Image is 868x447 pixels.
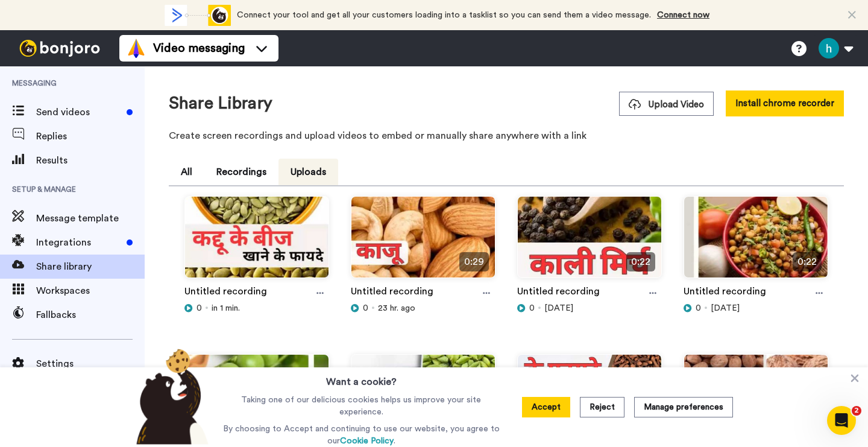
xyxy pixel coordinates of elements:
[36,105,122,119] span: Send videos
[684,355,828,446] img: 1da50113-0521-4bbc-883e-087078c99476_thumbnail_source_1755403597.jpg
[852,406,861,416] span: 2
[220,423,503,447] p: By choosing to Accept and continuing to use our website, you agree to our .
[518,197,661,288] img: ce2fe1e3-ec4d-4502-9a1f-a195ecae1ff0_thumbnail_source_1755834648.jpg
[125,348,215,445] img: bear-with-cookie.png
[165,5,231,26] div: animation
[629,98,704,111] span: Upload Video
[459,252,489,271] span: 0:29
[529,302,535,314] span: 0
[580,397,624,417] button: Reject
[153,40,245,57] span: Video messaging
[185,355,329,446] img: 2dea985a-d9f3-4b4b-8e43-cec3c93ef4c2_thumbnail_source_1755661682.jpg
[657,11,709,19] a: Connect now
[185,197,329,288] img: 7a5404cf-57f3-4cf4-8529-c4a28d47ec64_thumbnail_source_1756007622.jpg
[793,252,822,271] span: 0:22
[169,94,272,113] h1: Share Library
[36,211,145,226] span: Message template
[626,252,655,271] span: 0:22
[127,39,146,58] img: vm-color.svg
[36,129,145,144] span: Replies
[237,11,651,19] span: Connect your tool and get all your customers loading into a tasklist so you can send them a video...
[634,397,733,417] button: Manage preferences
[351,284,433,302] a: Untitled recording
[684,197,828,288] img: 98f61c2d-ae00-46a7-8904-b059aa6a8f00_thumbnail_source_1755748766.jpg
[14,40,105,57] img: bj-logo-header-white.svg
[169,159,204,185] button: All
[169,128,844,143] p: Create screen recordings and upload videos to embed or manually share anywhere with a link
[517,302,662,314] div: [DATE]
[278,159,338,185] button: Uploads
[36,259,145,274] span: Share library
[36,153,145,168] span: Results
[518,355,661,446] img: bbee1129-2fb2-4130-844c-d06d989e865c_thumbnail_source_1755490965.jpg
[684,302,828,314] div: [DATE]
[619,92,714,116] button: Upload Video
[351,197,495,288] img: 9dbb1157-0e8d-4ee2-b610-dcd906f8477e_thumbnail_source_1755921425.jpg
[340,437,394,445] a: Cookie Policy
[827,406,856,435] iframe: Intercom live chat
[363,302,368,314] span: 0
[326,367,397,389] h3: Want a cookie?
[36,357,145,371] span: Settings
[36,308,145,322] span: Fallbacks
[197,302,202,314] span: 0
[696,302,701,314] span: 0
[522,397,570,417] button: Accept
[184,302,329,314] div: in 1 min.
[36,235,122,250] span: Integrations
[36,284,145,298] span: Workspaces
[220,394,503,418] p: Taking one of our delicious cookies helps us improve your site experience.
[517,284,600,302] a: Untitled recording
[351,302,495,314] div: 23 hr. ago
[684,284,766,302] a: Untitled recording
[184,284,267,302] a: Untitled recording
[204,159,278,185] button: Recordings
[726,90,844,116] button: Install chrome recorder
[351,355,495,446] img: 25cc25fb-d3c2-4d53-9038-dba66b76984c_thumbnail_source_1755575010.jpg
